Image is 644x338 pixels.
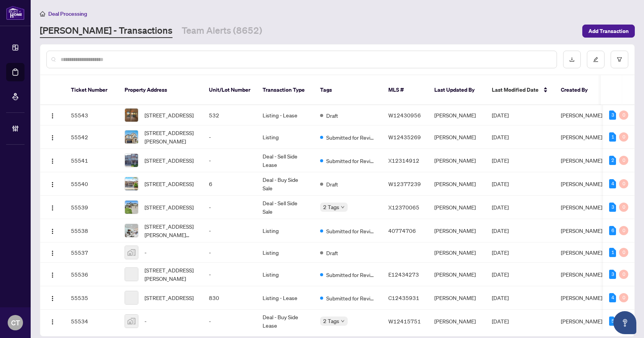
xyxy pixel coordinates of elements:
[609,248,616,257] div: 1
[203,263,256,286] td: -
[388,112,421,119] span: W12430956
[145,266,197,283] span: [STREET_ADDRESS][PERSON_NAME]
[492,180,509,187] span: [DATE]
[125,246,138,259] img: thumbnail-img
[323,317,339,325] span: 2 Tags
[388,318,421,325] span: W12415751
[49,272,56,278] img: Logo
[125,177,138,190] img: thumbnail-img
[203,286,256,310] td: 830
[145,203,194,211] span: [STREET_ADDRESS]
[65,105,118,125] td: 55543
[326,270,376,279] span: Submitted for Review
[561,180,602,187] span: [PERSON_NAME]
[388,180,421,187] span: W12377239
[65,172,118,196] td: 55540
[609,110,616,120] div: 3
[145,293,194,302] span: [STREET_ADDRESS]
[49,205,56,211] img: Logo
[6,6,25,20] img: logo
[46,201,59,213] button: Logo
[492,112,509,119] span: [DATE]
[326,227,376,235] span: Submitted for Review
[256,263,314,286] td: Listing
[256,149,314,172] td: Deal - Sell Side Lease
[609,226,616,235] div: 6
[256,172,314,196] td: Deal - Buy Side Sale
[125,201,138,214] img: thumbnail-img
[388,227,416,234] span: 40774706
[118,75,203,105] th: Property Address
[256,105,314,125] td: Listing - Lease
[617,57,622,62] span: filter
[65,219,118,242] td: 55538
[428,149,486,172] td: [PERSON_NAME]
[609,179,616,188] div: 4
[145,317,146,325] span: -
[203,149,256,172] td: -
[46,315,59,327] button: Logo
[326,249,338,257] span: Draft
[46,109,59,121] button: Logo
[428,75,486,105] th: Last Updated By
[256,75,314,105] th: Transaction Type
[46,268,59,280] button: Logo
[203,310,256,333] td: -
[49,228,56,234] img: Logo
[561,204,602,211] span: [PERSON_NAME]
[125,154,138,167] img: thumbnail-img
[588,25,629,37] span: Add Transaction
[256,286,314,310] td: Listing - Lease
[203,242,256,263] td: -
[428,125,486,149] td: [PERSON_NAME]
[563,51,581,68] button: download
[569,57,575,62] span: download
[492,249,509,256] span: [DATE]
[609,293,616,302] div: 4
[65,310,118,333] td: 55534
[428,286,486,310] td: [PERSON_NAME]
[609,270,616,279] div: 3
[561,318,602,325] span: [PERSON_NAME]
[145,111,194,119] span: [STREET_ADDRESS]
[145,180,194,188] span: [STREET_ADDRESS]
[428,310,486,333] td: [PERSON_NAME]
[326,111,338,120] span: Draft
[49,295,56,302] img: Logo
[145,156,194,165] span: [STREET_ADDRESS]
[125,315,138,328] img: thumbnail-img
[561,134,602,140] span: [PERSON_NAME]
[65,242,118,263] td: 55537
[49,113,56,119] img: Logo
[203,105,256,125] td: 532
[46,178,59,190] button: Logo
[619,248,628,257] div: 0
[145,129,197,145] span: [STREET_ADDRESS][PERSON_NAME]
[49,181,56,188] img: Logo
[619,270,628,279] div: 0
[492,318,509,325] span: [DATE]
[326,294,376,302] span: Submitted for Review
[388,294,419,301] span: C12435931
[619,226,628,235] div: 0
[49,158,56,164] img: Logo
[11,317,20,328] span: CT
[561,249,602,256] span: [PERSON_NAME]
[326,133,376,142] span: Submitted for Review
[555,75,601,105] th: Created By
[561,294,602,301] span: [PERSON_NAME]
[145,222,197,239] span: [STREET_ADDRESS][PERSON_NAME][PERSON_NAME]
[486,75,555,105] th: Last Modified Date
[582,25,635,38] button: Add Transaction
[256,219,314,242] td: Listing
[561,227,602,234] span: [PERSON_NAME]
[314,75,382,105] th: Tags
[341,205,345,209] span: down
[587,51,605,68] button: edit
[388,134,421,140] span: W12435269
[492,157,509,164] span: [DATE]
[619,293,628,302] div: 0
[388,157,419,164] span: X12314912
[609,132,616,142] div: 1
[256,196,314,219] td: Deal - Sell Side Sale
